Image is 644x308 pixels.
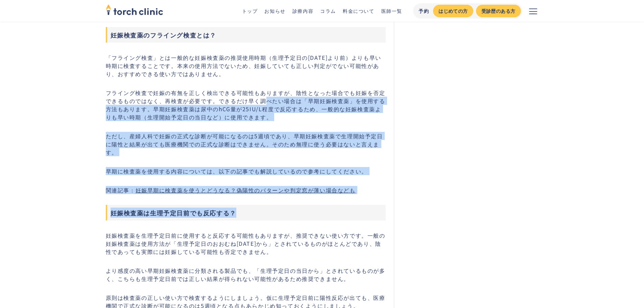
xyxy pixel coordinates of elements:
h3: 妊娠検査薬は生理予定日前でも反応する？ [106,205,386,220]
a: 医師一覧 [381,7,402,14]
img: torch clinic [106,2,163,17]
a: コラム [320,7,336,14]
a: home [106,5,163,17]
a: 料金について [343,7,375,14]
p: 早期に検査薬を使用する内容については、以下の記事でも解説しているので参考にしてください。 [106,167,386,175]
a: トップ [242,7,258,14]
p: 「フライング検査」とは一般的な妊娠検査薬の推奨使用時期（生理予定日の[DATE]より前）よりも早い時期に検査することです。本来の使用方法でないため、妊娠していても正しい判定がでない可能性があり、... [106,53,386,78]
a: 診療内容 [292,7,313,14]
div: はじめての方 [438,7,468,15]
p: 関連記事： [106,186,386,194]
div: 受診歴のある方 [481,7,516,15]
a: 妊娠早期に検査薬を使うとどうなる？偽陽性のパターンや判定窓が薄い場合なども [136,186,356,194]
a: 受診歴のある方 [476,5,521,17]
div: 予約 [419,7,429,15]
a: お知らせ [264,7,285,14]
p: ただし、産婦人科で妊娠の正式な診断が可能になるのは5週頃であり、早期妊娠検査薬で生理開始予定日に陽性と結果が出ても医療機関での正式な診断はできません。そのため無理に使う必要はないと言えます。 [106,132,386,156]
p: フライング検査で妊娠の有無を正しく検出できる可能性もありますが、陰性となった場合でも妊娠を否定できるものではなく、再検査が必要です。できるだけ早く調べたい場合は「早期妊娠検査薬」を使用する方法も... [106,89,386,121]
p: 妊娠検査薬を生理予定日前に使用すると反応する可能性もありますが、推奨できない使い方です。一般の妊娠検査薬は使用方法が「生理予定日のおおむね[DATE]から」とされているものがほとんどであり、陰性... [106,231,386,256]
h3: 妊娠検査薬のフライング検査とは？ [106,27,386,43]
a: はじめての方 [433,5,473,17]
p: より感度の高い早期妊娠検査薬に分類される製品でも、「生理予定日の当日から」とされているものが多く、こちらも生理予定日前では正しい結果が得られない可能性があるため推奨できません。 [106,266,386,283]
